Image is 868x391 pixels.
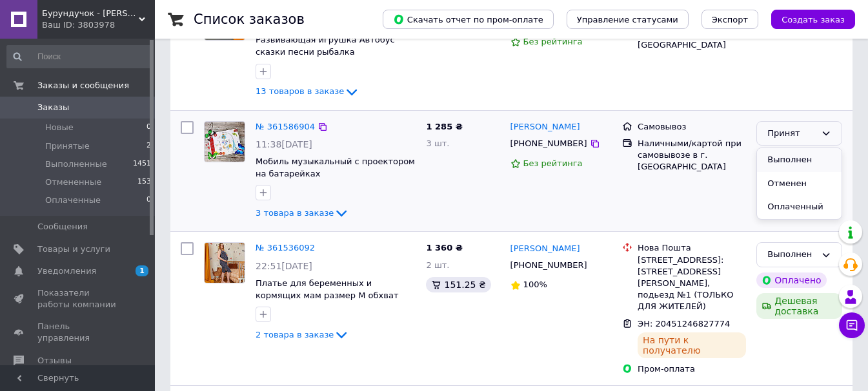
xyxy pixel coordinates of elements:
a: 2 товара в заказе [256,330,349,339]
div: Выполнен [767,248,816,262]
div: Наличными/картой при самовывозе в г. [GEOGRAPHIC_DATA] [638,138,746,173]
span: Управление статусами [577,15,678,24]
span: Панель управления [37,321,119,344]
span: Сообщения [37,221,88,233]
a: Мобиль музыкальный с проектором на батарейках [256,157,415,178]
button: Создать заказ [771,10,855,29]
span: Новые [45,122,74,133]
span: 2 товара в заказе [256,330,334,339]
span: 22:51[DATE] [256,261,312,271]
span: Отмененные [45,176,101,188]
div: 151.25 ₴ [426,277,490,292]
a: [PERSON_NAME] [510,121,580,133]
span: Показатели работы компании [37,287,119,310]
span: 2 шт. [426,260,449,270]
a: [PERSON_NAME] [510,243,580,255]
button: Экспорт [701,10,758,29]
span: Уведомления [37,265,96,277]
a: 13 товаров в заказе [256,86,359,96]
li: Выполнен [757,148,842,172]
span: 1 285 ₴ [426,122,462,131]
span: Заказы [37,102,69,113]
button: Управление статусами [567,10,689,29]
div: Дешевая доставка [756,293,842,319]
span: Выполненные [45,158,107,170]
span: 100% [523,280,547,289]
span: 3 шт. [426,138,449,148]
span: 153 [137,176,151,188]
div: Нова Пошта [638,242,746,254]
div: На пути к получателю [638,332,746,358]
span: Бурундучок - ПАКУНОК МАЛЮКА [42,8,139,19]
input: Поиск [6,45,152,68]
button: Скачать отчет по пром-оплате [383,10,554,29]
span: Оплаченные [45,195,101,206]
a: № 361586904 [256,122,315,131]
span: Товары и услуги [37,243,110,255]
span: Без рейтинга [523,158,583,168]
span: 3 товара в заказе [256,208,334,218]
span: 13 товаров в заказе [256,86,344,96]
button: Чат с покупателем [839,312,865,338]
li: Отменен [757,172,842,196]
span: Отзывы [37,355,72,367]
img: Фото товару [205,122,245,162]
span: 1 [136,265,148,276]
img: Фото товару [205,243,245,283]
span: Заказы и сообщения [37,80,129,91]
span: Создать заказ [782,15,845,24]
a: № 361536092 [256,243,315,253]
div: Самовывоз [638,121,746,133]
span: 11:38[DATE] [256,139,312,149]
li: Оплаченный [757,195,842,219]
div: [PHONE_NUMBER] [508,257,590,274]
span: 2 [146,140,151,152]
span: Принятые [45,140,90,152]
span: 1 360 ₴ [426,243,462,253]
div: Оплачено [756,272,826,288]
span: 0 [146,195,151,206]
a: Фото товару [204,121,245,162]
div: [PHONE_NUMBER] [508,135,590,152]
a: Фото товару [204,242,245,283]
a: Развивающая игрушка Автобус сказки песни рыбалка [256,35,395,57]
div: Принят [767,127,816,140]
div: Ваш ID: 3803978 [42,19,155,31]
a: 3 товара в заказе [256,208,349,218]
span: 1451 [133,158,151,170]
div: Пром-оплата [638,363,746,375]
div: [STREET_ADDRESS]: [STREET_ADDRESS][PERSON_NAME], подьезд №1 (ТОЛЬКО ДЛЯ ЖИТЕЛЕЙ) [638,254,746,313]
span: Экспорт [712,15,748,24]
span: Скачать отчет по пром-оплате [393,14,543,25]
span: Без рейтинга [523,37,583,46]
span: 0 [146,122,151,133]
a: Платье для беременных и кормящих мам размер М обхват груди 88-92 см [256,278,398,312]
h1: Список заказов [194,12,305,27]
a: Создать заказ [758,14,855,24]
span: ЭН: 20451246827774 [638,319,730,329]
